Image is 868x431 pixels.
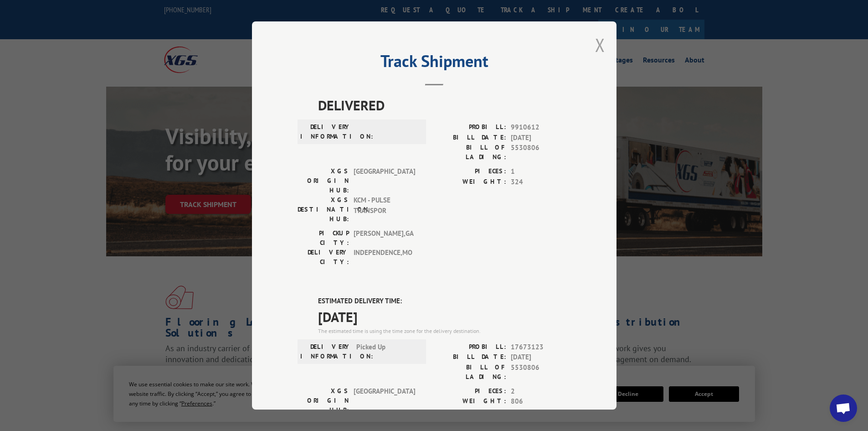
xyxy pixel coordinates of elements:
[434,166,506,177] label: PIECES:
[511,352,571,363] span: [DATE]
[298,248,349,267] label: DELIVERY CITY:
[298,195,349,224] label: XGS DESTINATION HUB:
[830,395,857,422] div: Open chat
[298,228,349,248] label: PICKUP CITY:
[511,133,571,143] span: [DATE]
[511,396,571,407] span: 806
[298,386,349,415] label: XGS ORIGIN HUB:
[318,327,571,335] div: The estimated time is using the time zone for the delivery destination.
[318,95,571,115] span: DELIVERED
[511,177,571,187] span: 324
[356,342,418,361] span: Picked Up
[434,143,506,162] label: BILL OF LADING:
[354,195,415,224] span: KCM - PULSE TRANSPOR
[434,122,506,133] label: PROBILL:
[511,166,571,177] span: 1
[511,143,571,162] span: 5530806
[434,363,506,382] label: BILL OF LADING:
[298,55,571,72] h2: Track Shipment
[434,177,506,187] label: WEIGHT:
[434,386,506,397] label: PIECES:
[511,122,571,133] span: 9910612
[298,166,349,195] label: XGS ORIGIN HUB:
[511,363,571,382] span: 5530806
[595,33,605,57] button: Close modal
[318,306,571,327] span: [DATE]
[434,352,506,363] label: BILL DATE:
[434,342,506,353] label: PROBILL:
[354,166,415,195] span: [GEOGRAPHIC_DATA]
[511,342,571,353] span: 17673123
[354,386,415,415] span: [GEOGRAPHIC_DATA]
[354,248,415,267] span: INDEPENDENCE , MO
[354,228,415,248] span: [PERSON_NAME] , GA
[318,296,571,306] label: ESTIMATED DELIVERY TIME:
[300,342,352,361] label: DELIVERY INFORMATION:
[300,122,352,141] label: DELIVERY INFORMATION:
[511,386,571,397] span: 2
[434,396,506,407] label: WEIGHT:
[434,133,506,143] label: BILL DATE:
